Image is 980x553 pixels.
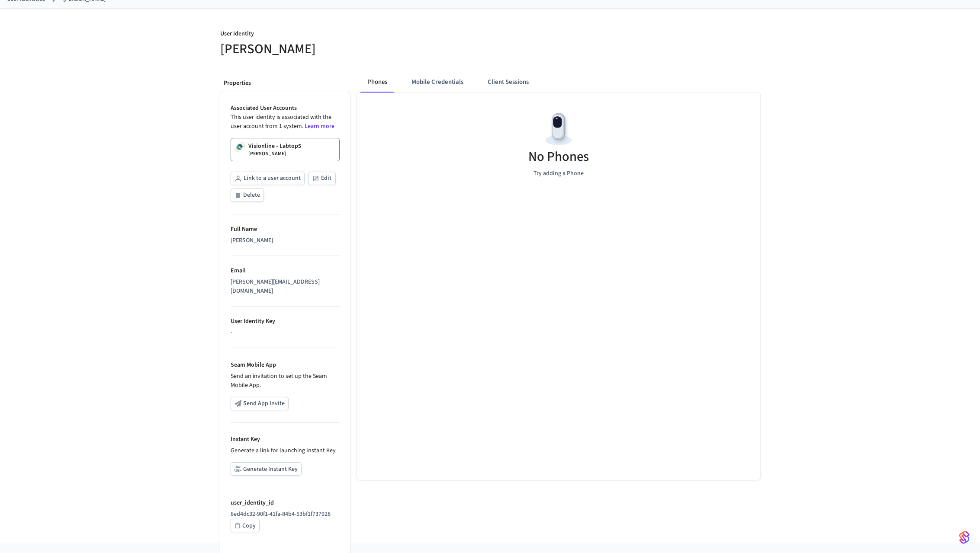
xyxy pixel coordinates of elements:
[231,372,340,390] p: Send an invitation to set up the Seam Mobile App.
[360,72,394,93] button: Phones
[405,72,470,93] button: Mobile Credentials
[231,266,340,275] p: Email
[231,510,340,519] p: 8ed4dc32-90f1-41fa-84b4-53bf1f737928
[231,499,340,508] p: user_identity_id
[231,317,340,326] p: User Identity Key
[231,328,340,337] div: -
[242,521,256,531] div: Copy
[528,148,589,166] h5: No Phones
[231,172,305,185] button: Link to a user account
[231,397,289,410] button: Send App Invite
[231,519,260,532] button: Copy
[231,225,340,234] p: Full Name
[231,435,340,444] p: Instant Key
[231,236,340,245] div: [PERSON_NAME]
[235,142,245,152] img: Visionline Logo
[308,172,336,185] button: Edit
[231,104,340,113] p: Associated User Accounts
[231,462,302,476] button: Generate Instant Key
[220,40,485,58] h5: [PERSON_NAME]
[539,110,578,149] img: Devices Empty State
[231,113,340,131] p: This user identity is associated with the user account from 1 system.
[220,29,485,40] p: User Identity
[231,278,340,296] div: [PERSON_NAME][EMAIL_ADDRESS][DOMAIN_NAME]
[224,79,347,88] p: Properties
[959,531,970,544] img: SeamLogoGradient.69752ec5.svg
[481,72,536,93] button: Client Sessions
[533,169,584,178] p: Try adding a Phone
[248,142,301,150] p: Visionline - Labtop5
[231,138,340,161] a: Visionline - Labtop5[PERSON_NAME]
[231,189,264,202] button: Delete
[231,361,276,370] p: Seam Mobile App
[231,446,340,455] p: Generate a link for launching Instant Key
[305,122,334,131] a: Learn more
[248,150,286,157] p: [PERSON_NAME]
